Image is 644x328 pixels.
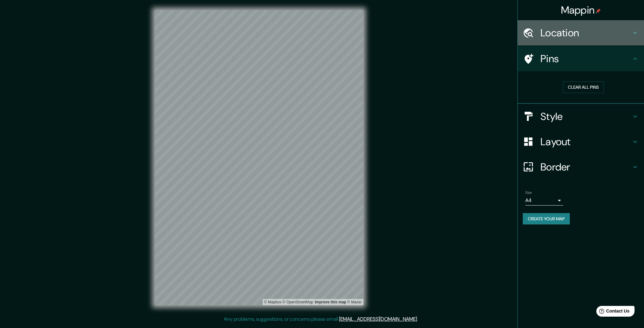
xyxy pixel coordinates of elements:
h4: Mappin [561,4,601,16]
h4: Border [540,161,631,173]
iframe: Help widget launcher [588,303,637,321]
canvas: Map [155,10,363,305]
div: Border [518,154,644,180]
a: Maxar [347,300,362,304]
div: Layout [518,129,644,154]
p: Any problems, suggestions, or concerns please email . [224,315,418,323]
div: . [419,315,420,323]
a: [EMAIL_ADDRESS][DOMAIN_NAME] [339,316,417,322]
a: Mapbox [264,300,282,304]
button: Clear all pins [563,81,604,93]
a: OpenStreetMap [283,300,313,304]
div: Style [518,104,644,129]
h4: Location [540,27,631,39]
div: Location [518,20,644,45]
div: . [418,315,419,323]
div: Pins [518,46,644,71]
h4: Style [540,110,631,123]
div: A4 [525,195,563,206]
h4: Pins [540,52,631,65]
img: pin-icon.png [596,9,601,14]
button: Create your map [523,213,570,225]
a: Map feedback [315,300,346,304]
label: Size [525,190,532,195]
h4: Layout [540,135,631,148]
